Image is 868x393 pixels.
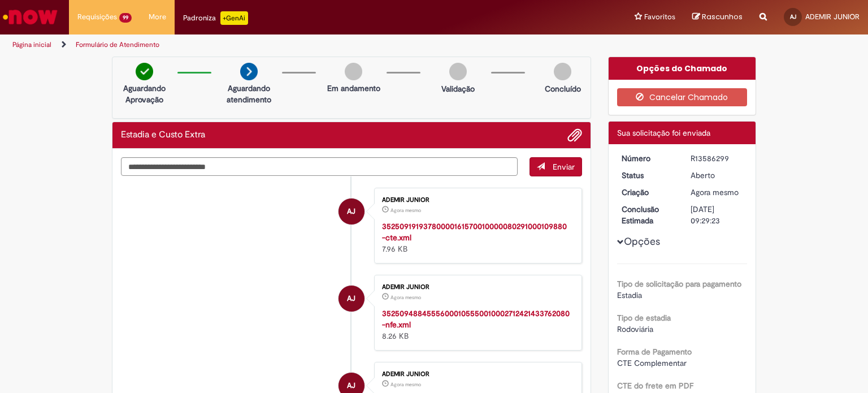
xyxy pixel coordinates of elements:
div: Padroniza [183,11,248,25]
b: CTE do frete em PDF [617,381,693,391]
span: More [149,11,166,23]
div: Opções do Chamado [609,57,756,80]
time: 01/10/2025 14:14:25 [390,294,421,301]
button: Adicionar anexos [567,128,582,142]
p: Aguardando Aprovação [117,83,172,105]
span: AJ [347,198,355,225]
p: Validação [441,83,475,94]
div: ADEMIR JUNIOR [382,197,570,204]
b: Tipo de estadia [617,313,671,323]
textarea: Digite sua mensagem aqui... [121,157,518,176]
img: ServiceNow [1,6,59,28]
span: Agora mesmo [390,381,421,388]
span: Rascunhos [702,11,743,22]
div: 7.96 KB [382,221,570,254]
span: Favoritos [644,11,675,23]
dt: Número [613,153,683,164]
b: Tipo de solicitação para pagamento [617,279,741,289]
a: 35250919193780000161570010000080291000109880-cte.xml [382,221,567,243]
time: 01/10/2025 14:29:18 [691,187,739,197]
div: 01/10/2025 14:29:18 [691,187,743,198]
p: Concluído [545,83,581,94]
div: ADEMIR JUNIOR [338,286,364,312]
span: Enviar [553,162,575,172]
img: check-circle-green.png [136,63,153,80]
div: ADEMIR JUNIOR [338,198,364,224]
button: Enviar [530,157,582,176]
p: +GenAi [220,11,248,25]
span: 99 [119,13,132,23]
div: ADEMIR JUNIOR [382,284,570,291]
a: Formulário de Atendimento [76,40,159,49]
a: Página inicial [12,40,51,49]
h2: Estadia e Custo Extra Histórico de tíquete [121,130,205,140]
span: Requisições [77,11,117,23]
img: img-circle-grey.png [554,63,571,80]
a: Rascunhos [692,12,743,23]
img: img-circle-grey.png [449,63,467,80]
span: ADEMIR JUNIOR [805,12,860,21]
time: 01/10/2025 14:12:42 [390,381,421,388]
span: Agora mesmo [691,187,739,197]
p: Em andamento [327,83,380,94]
span: AJ [347,285,355,312]
img: arrow-next.png [240,63,258,80]
span: Sua solicitação foi enviada [617,128,710,138]
div: [DATE] 09:29:23 [691,204,743,226]
span: CTE Complementar [617,358,687,368]
div: ADEMIR JUNIOR [382,371,570,378]
span: Rodoviária [617,324,653,334]
img: img-circle-grey.png [345,63,362,80]
a: 35250948845556000105550010002712421433762080-nfe.xml [382,308,570,330]
button: Cancelar Chamado [617,88,748,106]
time: 01/10/2025 14:15:18 [390,207,421,214]
p: Aguardando atendimento [222,83,276,105]
dt: Criação [613,187,683,198]
span: Estadia [617,290,642,300]
div: 8.26 KB [382,308,570,342]
div: R13586299 [691,153,743,164]
dt: Status [613,170,683,181]
span: Agora mesmo [390,294,421,301]
dt: Conclusão Estimada [613,204,683,226]
div: Aberto [691,170,743,181]
ul: Trilhas de página [8,34,570,55]
span: Agora mesmo [390,207,421,214]
span: AJ [790,13,796,20]
b: Forma de Pagamento [617,347,692,357]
